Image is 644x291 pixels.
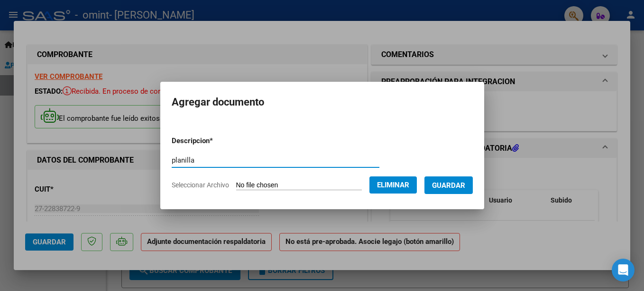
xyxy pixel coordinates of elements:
[172,181,229,189] span: Seleccionar Archivo
[424,176,473,194] button: Guardar
[172,93,473,111] h2: Agregar documento
[432,181,465,190] span: Guardar
[612,259,635,281] div: Open Intercom Messenger
[377,181,409,189] span: Eliminar
[369,176,417,194] button: Eliminar
[172,136,262,146] p: Descripcion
